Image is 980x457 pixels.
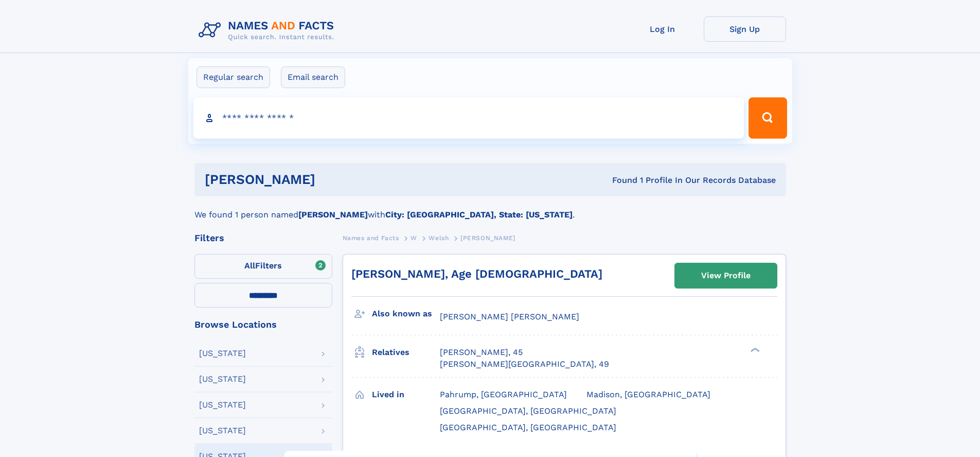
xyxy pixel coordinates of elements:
[244,261,255,270] span: All
[372,305,440,323] h3: Also known as
[205,173,464,186] h1: [PERSON_NAME]
[701,264,751,287] div: View Profile
[621,16,704,42] a: Log In
[372,386,440,403] h3: Lived in
[429,231,449,244] a: Welsh
[193,97,744,139] input: search input
[429,234,449,242] span: Welsh
[440,406,616,416] span: [GEOGRAPHIC_DATA], [GEOGRAPHIC_DATA]
[194,254,332,279] label: Filters
[199,349,246,358] div: [US_STATE]
[440,312,579,321] span: [PERSON_NAME] [PERSON_NAME]
[704,16,786,42] a: Sign Up
[749,97,787,139] button: Search Button
[194,196,786,221] div: We found 1 person named with .
[586,390,710,399] span: Madison, [GEOGRAPHIC_DATA]
[194,320,332,329] div: Browse Locations
[748,347,760,353] div: ❯
[194,233,332,243] div: Filters
[298,210,368,219] b: [PERSON_NAME]
[440,359,609,370] a: [PERSON_NAME][GEOGRAPHIC_DATA], 49
[440,422,616,432] span: [GEOGRAPHIC_DATA], [GEOGRAPHIC_DATA]
[411,234,417,242] span: W
[199,401,246,409] div: [US_STATE]
[194,16,343,44] img: Logo Names and Facts
[343,231,399,244] a: Names and Facts
[440,347,523,358] a: [PERSON_NAME], 45
[197,66,270,88] label: Regular search
[372,344,440,361] h3: Relatives
[385,210,573,219] b: City: [GEOGRAPHIC_DATA], State: [US_STATE]
[440,390,567,399] span: Pahrump, [GEOGRAPHIC_DATA]
[351,267,602,280] a: [PERSON_NAME], Age [DEMOGRAPHIC_DATA]
[199,427,246,435] div: [US_STATE]
[464,175,776,186] div: Found 1 Profile In Our Records Database
[199,375,246,383] div: [US_STATE]
[675,263,777,288] a: View Profile
[460,234,515,242] span: [PERSON_NAME]
[411,231,417,244] a: W
[281,66,345,88] label: Email search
